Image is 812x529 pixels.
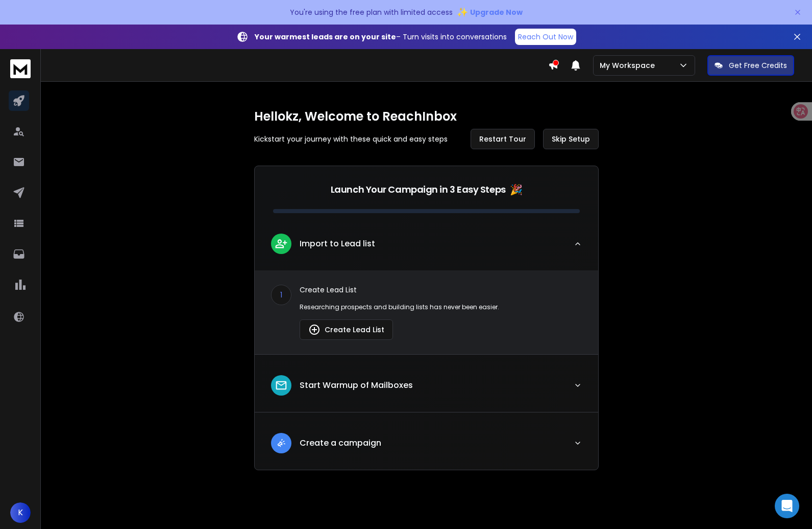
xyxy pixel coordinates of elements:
p: Get Free Credits [729,60,787,71]
p: Start Warmup of Mailboxes [300,379,413,392]
p: Reach Out Now [518,32,573,42]
p: My Workspace [600,60,659,71]
span: 🎉 [510,182,523,197]
button: Skip Setup [543,129,599,149]
p: You're using the free plan with limited access [290,7,453,17]
button: Restart Tour [471,129,535,149]
button: leadStart Warmup of Mailboxes [255,367,598,412]
p: Create a campaign [300,437,381,449]
img: lead [275,379,288,392]
span: Upgrade Now [470,7,523,17]
button: K [10,502,31,523]
button: ✨Upgrade Now [457,2,523,22]
span: Skip Setup [552,134,590,144]
div: 1 [271,285,291,305]
button: leadCreate a campaign [255,425,598,470]
img: lead [275,237,288,250]
h1: Hello kz , Welcome to ReachInbox [254,108,599,125]
button: Get Free Credits [707,55,794,76]
div: Open Intercom Messenger [775,494,799,518]
img: lead [275,436,288,449]
div: leadImport to Lead list [255,270,598,354]
img: lead [308,324,321,336]
button: leadImport to Lead list [255,225,598,270]
p: Kickstart your journey with these quick and easy steps [254,134,448,144]
p: Create Lead List [300,285,582,295]
img: logo [10,59,31,78]
strong: Your warmest leads are on your site [255,32,396,42]
p: Launch Your Campaign in 3 Easy Steps [331,182,506,197]
span: ✨ [457,5,468,19]
button: Create Lead List [300,319,393,340]
p: – Turn visits into conversations [255,32,507,42]
p: Import to Lead list [300,238,375,250]
p: Researching prospects and building lists has never been easier. [300,303,582,311]
a: Reach Out Now [515,29,576,45]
